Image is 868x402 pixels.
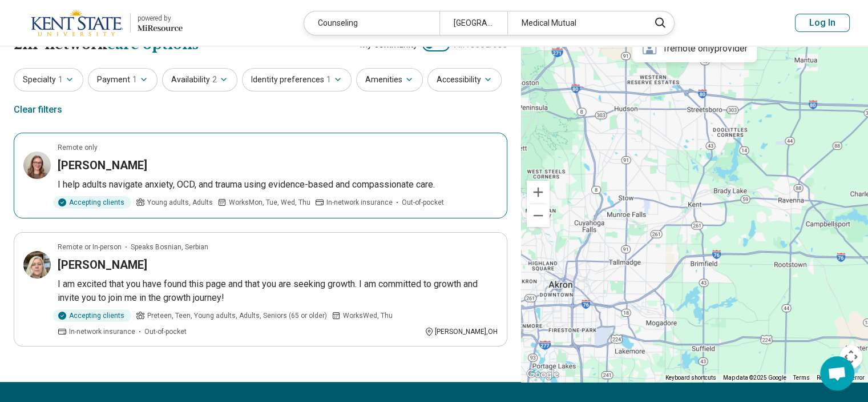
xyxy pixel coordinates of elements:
a: Open this area in Google Maps (opens a new window) [524,367,562,382]
span: Out-of-pocket [144,327,187,337]
img: Google [524,367,562,382]
img: Kent State University [31,9,123,37]
p: I help adults navigate anxiety, OCD, and trauma using evidence-based and compassionate care. [58,178,498,192]
button: Zoom out [527,204,550,227]
button: Zoom in [527,181,550,204]
span: Out-of-pocket [402,197,444,208]
div: 1 remote only provider [632,35,757,62]
span: 1 [326,74,331,86]
div: Clear filters [14,96,62,124]
span: Works Mon, Tue, Wed, Thu [229,197,310,208]
span: Young adults, Adults [147,197,213,208]
button: Identity preferences1 [242,68,352,91]
button: Amenities [356,68,423,91]
button: Map camera controls [839,345,862,368]
div: Counseling [304,11,439,35]
button: Specialty1 [14,68,83,91]
a: Open chat [820,356,854,391]
span: 2 [212,74,217,86]
span: In-network insurance [69,327,135,337]
div: Accepting clients [53,196,131,209]
span: In-network insurance [326,197,393,208]
span: Works Wed, Thu [343,311,393,321]
a: Report a map error [817,375,865,381]
div: powered by [138,13,183,23]
span: Preteen, Teen, Young adults, Adults, Seniors (65 or older) [147,311,327,321]
div: Medical Mutual [507,11,643,35]
div: Accepting clients [53,309,131,322]
button: Log In [795,14,850,32]
span: 1 [58,74,63,86]
span: Map data ©2025 Google [723,375,786,381]
button: Payment1 [88,68,158,91]
h3: [PERSON_NAME] [58,257,147,273]
span: 1 [132,74,137,86]
p: I am excited that you have found this page and that you are seeking growth. I am committed to gro... [58,277,498,305]
p: Remote or In-person [58,242,122,252]
button: Accessibility [427,68,502,91]
button: Availability2 [162,68,237,91]
div: [PERSON_NAME] , OH [425,327,498,337]
a: Kent State Universitypowered by [18,9,183,37]
button: Keyboard shortcuts [665,374,716,382]
a: Terms [793,375,810,381]
span: Speaks Bosnian, Serbian [131,242,208,252]
p: Remote only [58,142,98,153]
div: [GEOGRAPHIC_DATA], [GEOGRAPHIC_DATA] [439,11,507,35]
h3: [PERSON_NAME] [58,157,147,173]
